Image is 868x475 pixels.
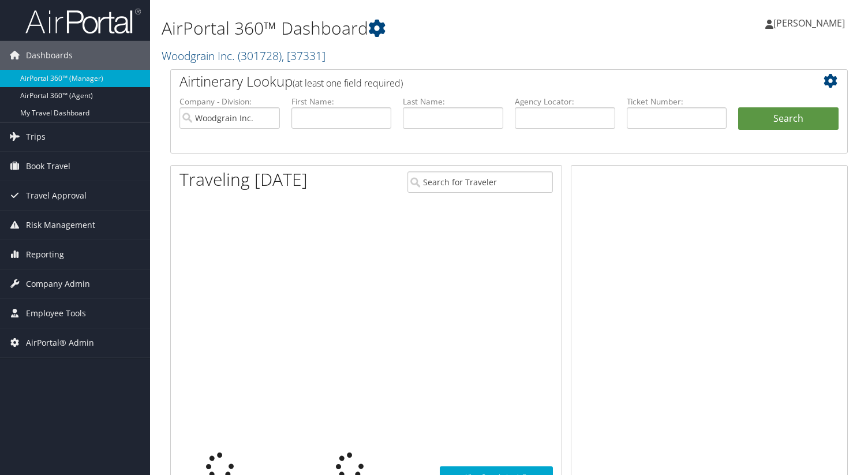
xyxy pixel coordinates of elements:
button: Search [738,107,839,130]
span: ( 301728 ) [238,48,282,63]
span: Dashboards [26,41,73,70]
span: Book Travel [26,152,70,181]
a: [PERSON_NAME] [765,6,856,40]
span: Reporting [26,240,64,269]
span: Travel Approval [26,181,87,210]
label: Ticket Number: [627,96,727,107]
span: [PERSON_NAME] [773,17,845,29]
h1: Traveling [DATE] [179,167,308,192]
label: Last Name: [403,96,503,107]
span: Employee Tools [26,299,86,328]
h2: Airtinerary Lookup [179,72,782,91]
span: , [ 37331 ] [282,48,325,63]
label: Company - Division: [179,96,280,107]
span: Risk Management [26,211,95,240]
label: First Name: [291,96,392,107]
label: Agency Locator: [515,96,615,107]
a: Woodgrain Inc. [162,48,325,63]
span: Trips [26,122,46,151]
span: (at least one field required) [293,77,403,89]
span: Company Admin [26,270,90,298]
h1: AirPortal 360™ Dashboard [162,16,625,40]
img: airportal-logo.png [25,8,141,35]
span: AirPortal® Admin [26,328,94,357]
input: Search for Traveler [407,171,553,193]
